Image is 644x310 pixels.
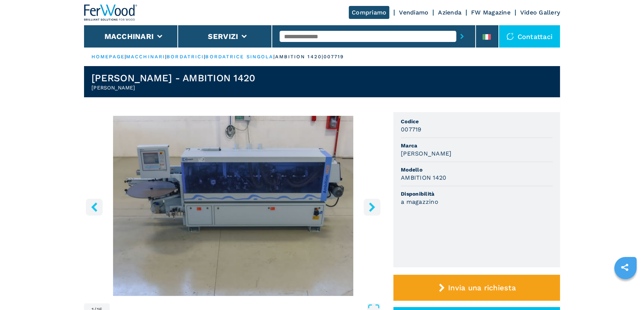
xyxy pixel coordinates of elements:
p: ambition 1420 | [275,53,323,60]
img: Ferwood [84,4,138,21]
a: FW Magazine [471,9,511,16]
span: Marca [401,142,553,149]
a: Vendiamo [399,9,428,16]
h2: [PERSON_NAME] [91,84,255,91]
span: Codice [401,118,553,125]
span: Modello [401,166,553,173]
iframe: Chat [612,277,638,304]
h1: [PERSON_NAME] - AMBITION 1420 [91,72,255,84]
button: submit-button [456,28,468,45]
span: | [125,54,126,59]
a: Compriamo [349,6,389,19]
h3: [PERSON_NAME] [401,149,451,158]
h3: 007719 [401,125,422,134]
div: Go to Slide 1 [84,116,382,296]
span: Disponibilità [401,190,553,198]
button: right-button [364,199,380,215]
span: | [204,54,205,59]
span: Invia una richiesta [448,283,516,292]
a: HOMEPAGE [91,54,125,59]
button: Invia una richiesta [393,275,560,301]
a: Azienda [438,9,461,16]
h3: a magazzino [401,198,438,206]
span: | [165,54,167,59]
a: bordatrice singola [205,54,273,59]
img: Contattaci [506,33,514,40]
a: bordatrici [167,54,204,59]
button: left-button [86,199,103,215]
a: Video Gallery [520,9,560,16]
img: Bordatrice Singola BRANDT AMBITION 1420 [84,116,382,296]
a: sharethis [615,258,634,277]
button: Servizi [208,32,238,41]
span: | [273,54,275,59]
button: Macchinari [104,32,154,41]
h3: AMBITION 1420 [401,173,446,182]
div: Contattaci [499,25,560,48]
a: macchinari [126,54,165,59]
p: 007719 [323,53,344,60]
